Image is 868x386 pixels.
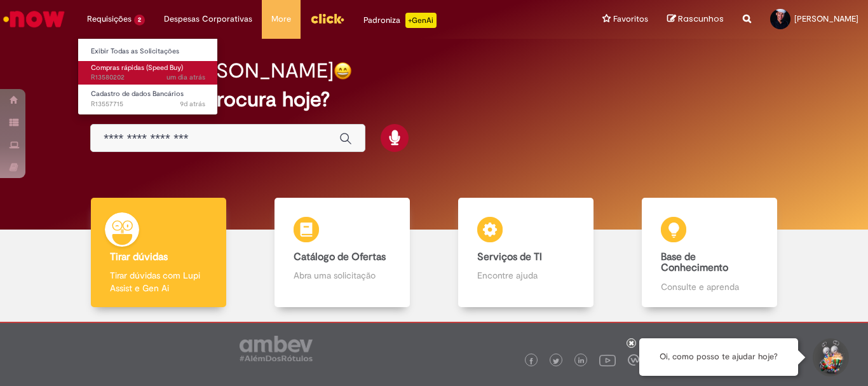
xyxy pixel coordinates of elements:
[164,13,252,25] span: Despesas Corporativas
[310,9,344,28] img: click_logo_yellow_360x200.png
[528,358,534,364] img: logo_footer_facebook.png
[613,13,648,25] span: Favoritos
[166,72,205,82] time: 30/09/2025 09:46:53
[90,88,778,111] h2: O que você procura hoje?
[599,352,616,368] img: logo_footer_youtube.png
[78,45,218,59] a: Exibir Todas as Solicitações
[91,89,184,99] span: Cadastro de dados Bancários
[553,358,559,364] img: logo_footer_twitter.png
[87,13,132,25] span: Requisições
[110,269,207,294] p: Tirar dúvidas com Lupi Assist e Gen Ai
[334,62,352,80] img: happy-face.png
[661,280,757,293] p: Consulte e aprenda
[250,198,434,308] a: Catálogo de Ofertas Abra uma solicitação
[434,198,618,308] a: Serviços de TI Encontre ajuda
[91,99,205,109] span: R13557715
[78,87,218,111] a: Aberto R13557715 : Cadastro de dados Bancários
[67,198,250,308] a: Tirar dúvidas Tirar dúvidas com Lupi Assist e Gen Ai
[180,99,205,109] span: 9d atrás
[811,338,849,376] button: Iniciar Conversa de Suporte
[91,72,205,83] span: R13580202
[78,38,218,115] ul: Requisições
[134,15,145,25] span: 2
[578,357,585,365] img: logo_footer_linkedin.png
[294,269,390,282] p: Abra uma solicitação
[628,354,639,366] img: logo_footer_workplace.png
[661,251,728,275] b: Base de Conhecimento
[667,13,724,25] a: Rascunhos
[477,269,574,282] p: Encontre ajuda
[363,13,437,28] div: Padroniza
[294,251,386,263] b: Catálogo de Ofertas
[405,13,437,28] p: +GenAi
[78,61,218,85] a: Aberto R13580202 : Compras rápidas (Speed Buy)
[110,251,168,263] b: Tirar dúvidas
[678,13,724,25] span: Rascunhos
[639,338,798,376] div: Oi, como posso te ajudar hoje?
[91,63,183,72] span: Compras rápidas (Speed Buy)
[180,99,205,109] time: 23/09/2025 09:26:34
[477,251,542,263] b: Serviços de TI
[1,6,67,32] img: ServiceNow
[240,336,313,361] img: logo_footer_ambev_rotulo_gray.png
[794,13,858,24] span: [PERSON_NAME]
[166,72,205,82] span: um dia atrás
[271,13,291,25] span: More
[618,198,801,308] a: Base de Conhecimento Consulte e aprenda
